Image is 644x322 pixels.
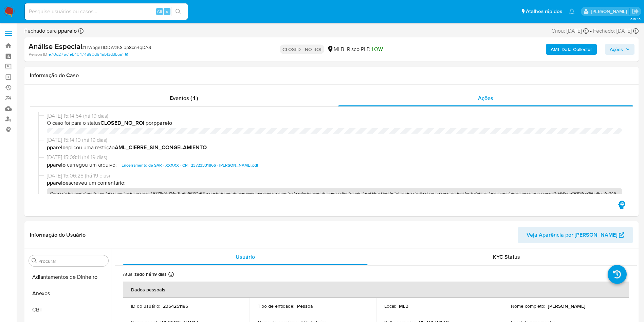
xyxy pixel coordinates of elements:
span: [DATE] 15:06:28 (há 19 dias) [47,172,622,180]
span: Atalhos rápidos [526,8,562,15]
div: Criou: [DATE] [551,27,589,35]
span: Risco PLD: [347,46,383,53]
button: search-icon [171,7,185,16]
span: carregou um arquivo: [67,161,117,169]
span: Veja Aparência por [PERSON_NAME] [527,227,617,243]
button: CBT [26,302,111,318]
b: Análise Especial [29,41,82,52]
p: Caso criado manualmente por foi comunicado no case: L627RgYsZI4mTru6u5E3CnP5 e posteriormente apr... [47,188,622,199]
span: O caso foi para o status por [47,119,622,127]
span: Usuário [236,253,255,261]
p: MLB [399,303,408,309]
button: Ações [605,44,634,55]
b: Person ID [29,51,47,57]
span: aplicou uma restrição [47,144,622,151]
span: Encerramento de SAR - XXXXX - CPF 23723331866 - [PERSON_NAME].pdf [122,161,258,169]
span: - [590,27,592,35]
p: magno.ferreira@mercadopago.com.br [591,8,629,15]
p: Local : [384,303,396,309]
a: Sair [632,8,639,15]
b: pparelo [153,119,172,127]
span: Ações [610,44,623,55]
button: Procurar [32,258,37,264]
b: pparelo [47,179,66,187]
b: AML Data Collector [551,44,592,55]
span: [DATE] 15:14:10 (há 19 dias) [47,136,622,144]
span: Alt [157,8,162,15]
b: pparelo [57,27,77,35]
span: [DATE] 15:14:54 (há 19 dias) [47,112,622,120]
div: Fechado: [DATE] [593,27,639,35]
b: pparelo [47,143,66,151]
a: e70d275c1eb40474890d64ab13d3bba1 [49,51,128,57]
b: pparelo [47,161,66,169]
th: Dados pessoais [123,282,629,298]
p: Atualizado há 19 dias [123,271,167,277]
p: Pessoa [297,303,313,309]
button: Anexos [26,285,111,302]
p: Tipo de entidade : [258,303,294,309]
p: CLOSED - NO ROI [280,45,324,54]
p: [PERSON_NAME] [548,303,585,309]
b: CLOSED_NO_ROI [100,119,144,127]
input: Procurar [38,258,106,264]
b: AML_CIERRE_SIN_CONGELAMIENTO [115,143,207,151]
input: Pesquise usuários ou casos... [25,7,188,16]
a: Notificações [569,9,575,14]
span: [DATE] 15:08:11 (há 19 dias) [47,154,622,161]
p: 2354251185 [163,303,188,309]
span: Eventos ( 1 ) [170,94,198,102]
p: Nome completo : [511,303,545,309]
span: LOW [372,45,383,53]
button: Encerramento de SAR - XXXXX - CPF 23723331866 - [PERSON_NAME].pdf [118,161,262,169]
button: Veja Aparência por [PERSON_NAME] [518,227,633,243]
span: Fechado para [24,27,77,35]
h1: Informação do Usuário [30,232,86,238]
span: s [166,8,168,15]
div: MLB [327,46,344,53]
p: escreveu um comentário: [47,179,622,187]
button: Adiantamentos de Dinheiro [26,269,111,285]
p: ID do usuário : [131,303,160,309]
h1: Informação do Caso [30,72,633,79]
span: # HWpgeTIDDWzKSibp8cn4qDAS [82,44,151,51]
span: KYC Status [493,253,520,261]
span: Ações [478,94,493,102]
button: AML Data Collector [546,44,597,55]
